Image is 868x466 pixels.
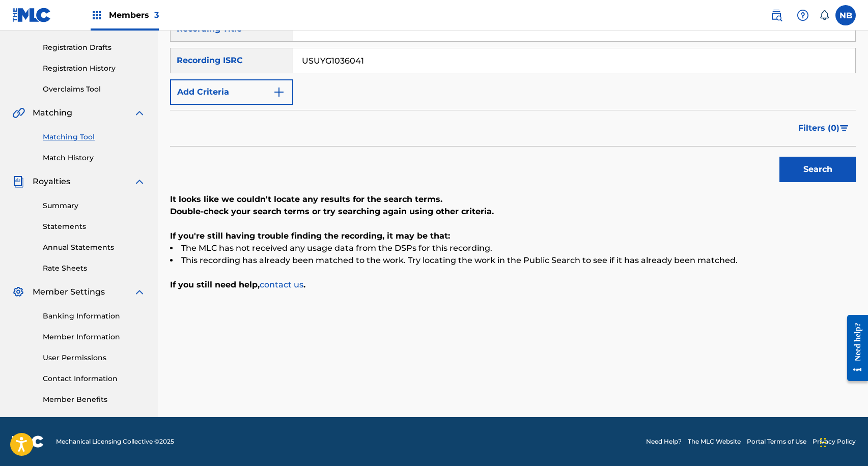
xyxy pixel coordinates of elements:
[43,311,146,322] a: Banking Information
[797,9,809,21] img: help
[170,230,856,242] p: If you're still having trouble finding the recording, it may be that:
[43,263,146,274] a: Rate Sheets
[817,417,868,466] iframe: Chat Widget
[273,86,285,98] img: 9d2ae6d4665cec9f34b9.svg
[33,286,105,298] span: Member Settings
[820,427,826,458] div: Drag
[12,107,25,119] img: Matching
[43,84,146,95] a: Overclaims Tool
[154,10,159,20] span: 3
[133,107,146,119] img: expand
[688,437,741,446] a: The MLC Website
[91,9,103,21] img: Top Rightsholders
[12,176,24,188] img: Royalties
[43,42,146,53] a: Registration Drafts
[835,5,856,25] div: User Menu
[260,280,303,289] a: contact us
[813,437,856,446] a: Privacy Policy
[840,125,849,131] img: filter
[646,437,682,446] a: Need Help?
[43,242,146,253] a: Annual Statements
[170,206,856,218] p: Double-check your search terms or try searching again using other criteria.
[43,63,146,74] a: Registration History
[43,332,146,342] a: Member Information
[798,122,839,134] span: Filters ( 0 )
[43,200,146,211] a: Summary
[33,176,70,188] span: Royalties
[793,5,813,25] div: Help
[839,307,868,389] iframe: Resource Center
[43,153,146,163] a: Match History
[12,286,24,298] img: Member Settings
[170,242,856,254] li: The MLC has not received any usage data from the DSPs for this recording.
[819,10,829,20] div: Notifications
[43,132,146,142] a: Matching Tool
[12,8,51,22] img: MLC Logo
[170,79,293,105] button: Add Criteria
[12,435,44,448] img: logo
[170,193,856,206] p: It looks like we couldn't locate any results for the search terms.
[109,9,159,21] span: Members
[170,16,856,187] form: Search Form
[170,279,856,291] p: If you still need help, .
[43,221,146,232] a: Statements
[766,5,787,25] a: Public Search
[170,254,856,267] li: This recording has already been matched to the work. Try locating the work in the Public Search t...
[133,176,146,188] img: expand
[56,437,174,446] span: Mechanical Licensing Collective © 2025
[747,437,806,446] a: Portal Terms of Use
[33,107,72,119] span: Matching
[43,353,146,363] a: User Permissions
[43,394,146,405] a: Member Benefits
[133,286,146,298] img: expand
[770,9,782,21] img: search
[43,373,146,384] a: Contact Information
[792,115,856,141] button: Filters (0)
[779,157,856,182] button: Search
